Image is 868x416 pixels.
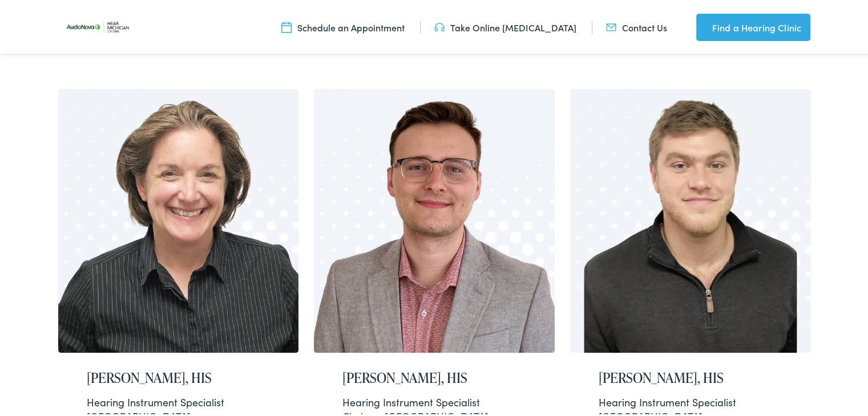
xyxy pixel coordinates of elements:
[314,87,555,351] img: Garrett Hunt is a hearing instrument specialist at Hear Michigan Centers in Midland, MI.
[696,11,810,39] a: Find a Hearing Clinic
[87,368,271,384] h2: [PERSON_NAME], HIS
[342,368,526,384] h2: [PERSON_NAME], HIS
[58,87,299,351] img: Elyse Russell is a hearing instrument specialist at Hear Michigan Centers in Hastings, MI.
[696,18,706,32] img: utility icon
[281,19,292,31] img: utility icon
[570,87,811,351] img: Jacob Giddin, HIS is a hearing instrument specialist at Hear Michigan Centers in Grand Rapids, MI.
[606,19,667,31] a: Contact Us
[599,368,782,384] h2: [PERSON_NAME], HIS
[599,393,782,407] div: Hearing Instrument Specialist
[342,393,526,407] div: Hearing Instrument Specialist
[281,19,405,31] a: Schedule an Appointment
[434,19,445,31] img: utility icon
[87,393,271,407] div: Hearing Instrument Specialist
[606,19,616,31] img: utility icon
[434,19,576,31] a: Take Online [MEDICAL_DATA]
